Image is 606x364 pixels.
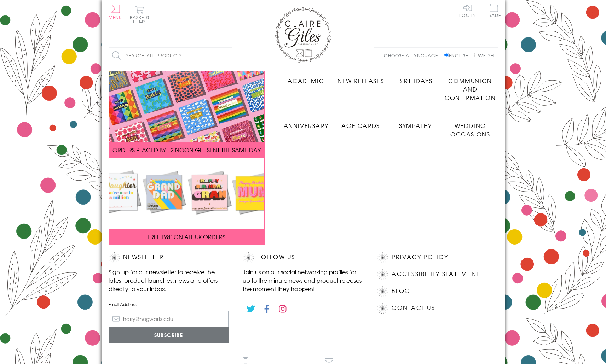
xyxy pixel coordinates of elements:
img: Claire Giles Greetings Cards [275,7,331,63]
span: Trade [486,4,501,17]
a: Accessibility Statement [392,269,480,279]
h2: Follow Us [243,252,363,263]
span: ORDERS PLACED BY 12 NOON GET SENT THE SAME DAY [112,146,261,154]
input: Subscribe [109,327,229,343]
p: Sign up for our newsletter to receive the latest product launches, news and offers directly to yo... [109,268,229,293]
a: Sympathy [388,116,443,130]
span: Communion and Confirmation [445,76,496,102]
a: Trade [486,4,501,19]
p: Choose a language: [384,52,443,59]
span: Age Cards [341,121,380,130]
input: Search all products [109,48,232,64]
a: Privacy Policy [392,252,448,262]
a: Academic [279,71,334,85]
label: Email Address [109,301,229,307]
input: Welsh [474,53,479,57]
input: English [444,53,449,57]
input: Search [225,48,232,64]
span: New Releases [337,76,384,85]
a: Blog [392,286,410,296]
button: Basket0 items [130,6,149,24]
a: Anniversary [279,116,334,130]
h2: Newsletter [109,252,229,263]
label: English [444,52,472,59]
span: 0 items [133,14,149,25]
p: Join us on our social networking profiles for up to the minute news and product releases the mome... [243,268,363,293]
a: Wedding Occasions [443,116,498,138]
span: Menu [109,14,122,20]
a: Log In [459,4,476,17]
span: Academic [288,76,324,85]
span: Anniversary [284,121,329,130]
a: Communion and Confirmation [443,71,498,102]
span: FREE P&P ON ALL UK ORDERS [148,233,225,241]
button: Menu [109,5,122,19]
a: Birthdays [388,71,443,85]
label: Welsh [474,52,494,59]
span: Birthdays [398,76,432,85]
a: New Releases [333,71,388,85]
a: Contact Us [392,303,435,313]
a: Age Cards [333,116,388,130]
span: Sympathy [399,121,432,130]
span: Wedding Occasions [450,121,490,138]
input: harry@hogwarts.edu [109,311,229,327]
